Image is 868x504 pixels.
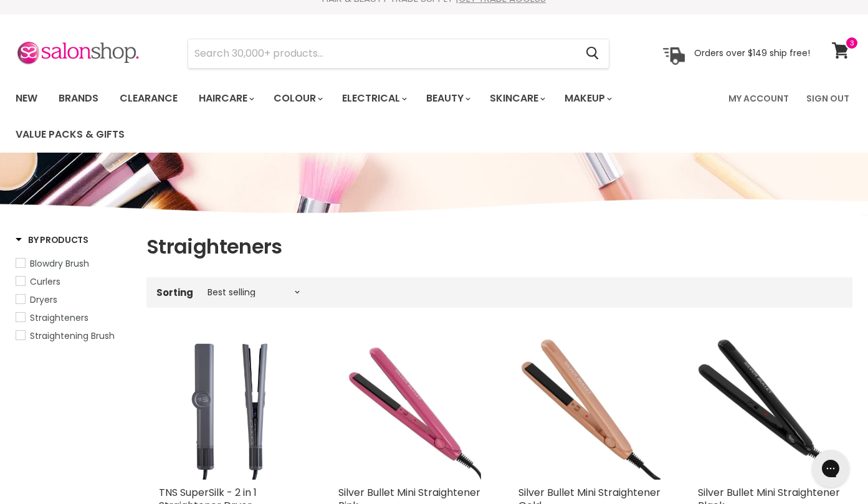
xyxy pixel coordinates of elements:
[698,338,840,480] img: Silver Bullet Mini Straightener Black
[30,257,89,270] span: Blowdry Brush
[16,257,131,270] a: Blowdry Brush
[16,275,131,288] a: Curlers
[333,85,414,112] a: Electrical
[30,293,57,306] span: Dryers
[6,121,134,148] a: Value Packs & Gifts
[721,85,796,112] a: My Account
[30,275,60,288] span: Curlers
[188,39,609,69] form: Product
[338,338,480,480] img: Silver Bullet Mini Straightener Pink
[110,85,187,112] a: Clearance
[16,293,131,307] a: Dryers
[264,85,330,112] a: Colour
[156,287,193,298] label: Sorting
[188,39,576,68] input: Search
[16,329,131,343] a: Straightening Brush
[555,85,619,112] a: Makeup
[806,445,856,492] iframe: Gorgias live chat messenger
[30,330,115,342] span: Straightening Brush
[799,85,857,112] a: Sign Out
[417,85,478,112] a: Beauty
[576,39,609,68] button: Search
[518,338,661,480] img: Silver Bullet Mini Straightener Gold
[480,85,553,112] a: Skincare
[146,234,852,260] h1: Straighteners
[16,311,131,325] a: Straighteners
[49,85,108,112] a: Brands
[6,85,47,112] a: New
[694,47,810,59] p: Orders over $149 ship free!
[159,338,301,480] img: TNS SuperSilk - 2 in 1 Straightener Dryer
[6,80,721,153] ul: Main menu
[189,85,262,112] a: Haircare
[16,234,88,246] h3: By Products
[30,311,88,324] span: Straighteners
